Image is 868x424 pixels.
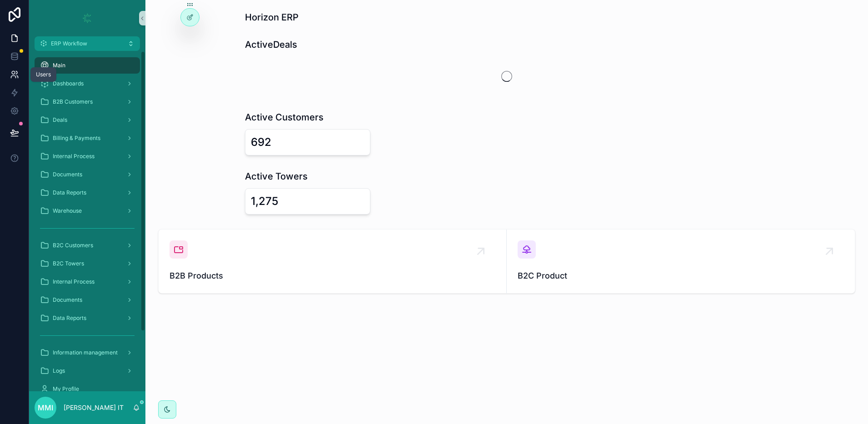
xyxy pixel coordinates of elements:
[53,153,95,160] span: Internal Process
[53,296,82,304] span: Documents
[35,344,140,361] a: Information management
[53,189,86,196] span: Data Reports
[53,135,100,142] span: Billing & Payments
[53,367,65,374] span: Logs
[35,112,140,128] a: Deals
[35,94,140,110] a: B2B Customers
[53,260,84,267] span: B2C Towers
[53,171,82,178] span: Documents
[29,51,145,391] div: scrollable content
[53,314,86,322] span: Data Reports
[53,385,79,393] span: My Profile
[251,135,271,150] div: 692
[507,229,855,293] a: B2C Product
[35,203,140,219] a: Warehouse
[53,98,93,105] span: B2B Customers
[35,75,140,92] a: Dashboards
[35,57,140,74] a: Main
[38,402,53,413] span: MMI
[36,71,51,78] div: Users
[51,40,87,47] span: ERP Workflow
[53,278,95,285] span: Internal Process
[35,310,140,326] a: Data Reports
[35,363,140,379] a: Logs
[245,38,297,51] h1: ActiveDeals
[53,80,84,87] span: Dashboards
[80,11,95,25] img: App logo
[35,381,140,397] a: My Profile
[35,274,140,290] a: Internal Process
[35,36,140,51] button: ERP Workflow
[251,194,278,209] div: 1,275
[53,207,82,214] span: Warehouse
[53,116,67,124] span: Deals
[53,62,65,69] span: Main
[35,292,140,308] a: Documents
[64,403,124,412] p: [PERSON_NAME] IT
[245,11,299,24] h1: Horizon ERP
[35,237,140,254] a: B2C Customers
[245,111,324,124] h1: Active Customers
[518,269,844,282] span: B2C Product
[35,185,140,201] a: Data Reports
[35,148,140,165] a: Internal Process
[159,229,507,293] a: B2B Products
[53,349,118,356] span: Information management
[53,242,93,249] span: B2C Customers
[170,269,495,282] span: B2B Products
[35,130,140,146] a: Billing & Payments
[35,255,140,272] a: B2C Towers
[35,166,140,183] a: Documents
[245,170,308,183] h1: Active Towers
